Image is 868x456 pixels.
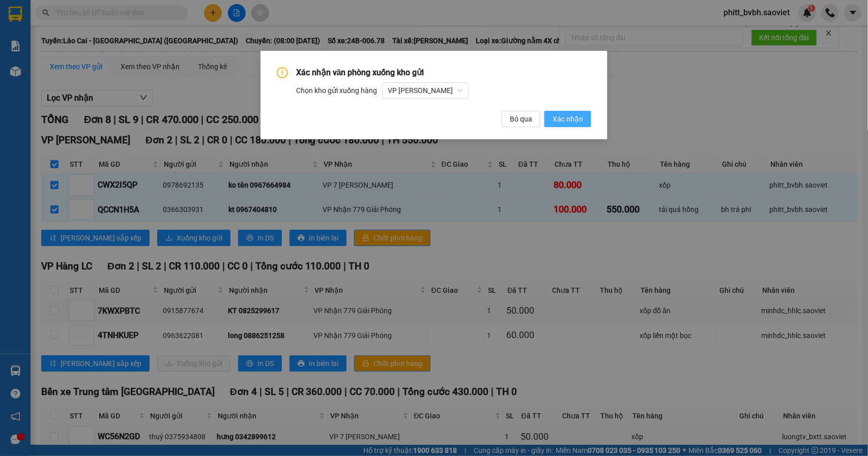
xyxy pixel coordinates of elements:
span: VP Bảo Hà [388,83,462,98]
button: Bỏ qua [502,111,540,127]
span: exclamation-circle [277,67,288,78]
div: Chọn kho gửi xuống hàng [296,82,591,99]
button: Xác nhận [544,111,591,127]
span: Xác nhận [553,113,583,125]
span: Xác nhận văn phòng xuống kho gửi [296,68,424,77]
span: Bỏ qua [510,113,532,125]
